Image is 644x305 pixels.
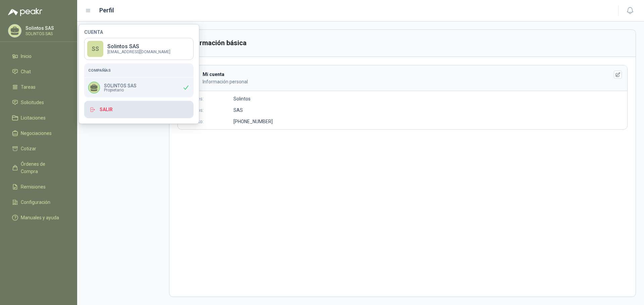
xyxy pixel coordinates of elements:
[8,180,69,193] a: Remisiones
[88,67,190,73] h5: Compañías
[183,118,233,125] p: Contacto:
[84,38,194,60] a: SSSolintos SAS[EMAIL_ADDRESS][DOMAIN_NAME]
[8,127,69,140] a: Negociaciones
[183,95,233,102] p: Nombres:
[25,26,67,30] p: Solintos SAS
[107,44,170,49] p: Solintos SAS
[233,106,243,114] p: SAS
[104,83,137,88] p: SOLINTOS SAS
[87,41,103,57] div: SS
[99,6,114,15] h1: Perfil
[84,101,194,118] button: Salir
[21,160,63,175] span: Órdenes de Compra
[203,72,224,77] b: Mi cuenta
[183,106,233,114] p: Apellidos:
[187,38,247,48] h3: Información básica
[8,8,42,16] img: Logo peakr
[8,50,69,63] a: Inicio
[21,114,46,122] span: Licitaciones
[84,78,194,97] div: SOLINTOS SASPropietario
[8,65,69,78] a: Chat
[21,214,59,221] span: Manuales y ayuda
[107,50,170,54] p: [EMAIL_ADDRESS][DOMAIN_NAME]
[203,78,598,85] p: Información personal
[8,96,69,109] a: Solicitudes
[8,211,69,224] a: Manuales y ayuda
[21,145,36,152] span: Cotizar
[21,130,52,137] span: Negociaciones
[21,53,32,60] span: Inicio
[84,30,194,34] h4: Cuenta
[233,118,273,125] p: [PHONE_NUMBER]
[21,68,31,75] span: Chat
[25,32,67,36] p: SOLINTOS SAS
[8,196,69,209] a: Configuración
[8,158,69,178] a: Órdenes de Compra
[104,88,137,92] span: Propietario
[8,81,69,93] a: Tareas
[233,95,251,102] p: Solintos
[21,83,36,91] span: Tareas
[8,111,69,124] a: Licitaciones
[8,142,69,155] a: Cotizar
[21,99,44,106] span: Solicitudes
[21,199,50,206] span: Configuración
[21,183,46,190] span: Remisiones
